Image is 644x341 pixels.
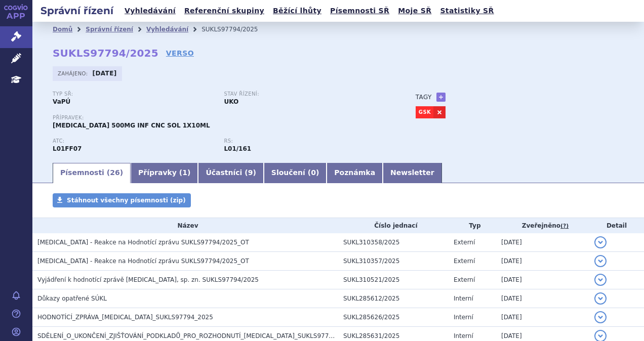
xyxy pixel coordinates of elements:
[53,138,214,144] p: ATC:
[338,233,449,252] td: SUKL310358/2025
[202,22,271,37] li: SUKLS97794/2025
[496,233,589,252] td: [DATE]
[53,115,395,121] p: Přípravek:
[53,122,210,129] span: [MEDICAL_DATA] 500MG INF CNC SOL 1X10ML
[594,274,607,286] button: detail
[198,163,263,183] a: Účastníci (9)
[338,218,449,233] th: Číslo jednací
[589,218,644,233] th: Detail
[437,4,497,18] a: Statistiky SŘ
[182,168,187,177] span: 1
[93,70,117,77] strong: [DATE]
[496,218,589,233] th: Zveřejněno
[53,47,158,59] strong: SUKLS97794/2025
[37,314,213,321] span: HODNOTÍCÍ_ZPRÁVA_JEMPERLI_SUKLS97794_2025
[454,258,475,265] span: Externí
[454,239,475,246] span: Externí
[122,4,179,18] a: Vyhledávání
[58,69,90,77] span: Zahájeno:
[560,223,569,230] abbr: (?)
[454,276,475,283] span: Externí
[327,163,383,183] a: Poznámka
[338,289,449,308] td: SUKL285612/2025
[454,314,473,321] span: Interní
[594,292,607,305] button: detail
[181,4,267,18] a: Referenční skupiny
[327,4,392,18] a: Písemnosti SŘ
[67,197,186,204] span: Stáhnout všechny písemnosti (zip)
[416,91,432,103] h3: Tagy
[37,332,355,339] span: SDĚLENÍ_O_UKONČENÍ_ZJIŠŤOVÁNÍ_PODKLADŮ_PRO_ROZHODNUTÍ_JEMPERLI_SUKLS97794_2025
[383,163,442,183] a: Newsletter
[416,106,433,118] a: GSK
[338,252,449,271] td: SUKL310357/2025
[270,4,325,18] a: Běžící lhůty
[224,138,385,144] p: RS:
[53,98,70,105] strong: VaPÚ
[110,168,119,177] span: 26
[37,239,249,246] span: Jemperli - Reakce na Hodnotící zprávu SUKLS97794/2025_OT
[496,252,589,271] td: [DATE]
[37,258,249,265] span: Jemperli - Reakce na Hodnotící zprávu SUKLS97794/2025_OT
[496,308,589,327] td: [DATE]
[224,145,251,152] strong: dostarlimab
[454,332,473,339] span: Interní
[338,308,449,327] td: SUKL285626/2025
[53,163,131,183] a: Písemnosti (26)
[449,218,496,233] th: Typ
[32,4,122,18] h2: Správní řízení
[496,289,589,308] td: [DATE]
[224,91,385,97] p: Stav řízení:
[224,98,238,105] strong: UKO
[594,311,607,323] button: detail
[32,218,338,233] th: Název
[248,168,253,177] span: 9
[86,26,133,33] a: Správní řízení
[311,168,316,177] span: 0
[53,91,214,97] p: Typ SŘ:
[436,93,446,102] a: +
[496,271,589,289] td: [DATE]
[131,163,198,183] a: Přípravky (1)
[37,295,107,302] span: Důkazy opatřené SÚKL
[594,236,607,248] button: detail
[454,295,473,302] span: Interní
[53,145,82,152] strong: DOSTARLIMAB
[166,48,194,58] a: VERSO
[264,163,327,183] a: Sloučení (0)
[146,26,188,33] a: Vyhledávání
[53,193,191,207] a: Stáhnout všechny písemnosti (zip)
[395,4,434,18] a: Moje SŘ
[53,26,72,33] a: Domů
[338,271,449,289] td: SUKL310521/2025
[594,255,607,267] button: detail
[37,276,259,283] span: Vyjádření k hodnotící zprávě JEMPERLI, sp. zn. SUKLS97794/2025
